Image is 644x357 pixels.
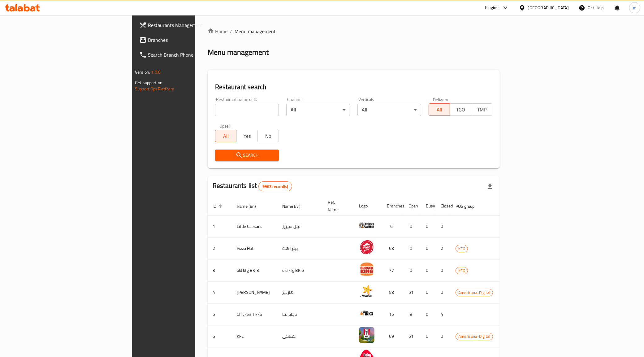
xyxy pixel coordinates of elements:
td: 8 [404,303,421,325]
td: 6 [382,216,404,237]
span: Version: [135,68,150,76]
td: [PERSON_NAME] [232,281,277,303]
span: ID [213,202,224,210]
th: Logo [354,197,382,216]
div: Total records count [258,181,292,191]
label: Upsell [219,124,231,128]
img: Chicken Tikka [359,305,374,321]
span: KFG [456,267,468,274]
td: 0 [404,237,421,259]
td: 15 [382,303,404,325]
span: Search Branch Phone [148,51,235,59]
th: Busy [421,197,436,216]
td: 0 [421,259,436,281]
button: Yes [236,130,257,142]
button: TMP [471,103,492,116]
span: TMP [474,105,490,114]
td: 58 [382,281,404,303]
td: 0 [421,303,436,325]
img: Hardee's [359,283,374,299]
span: No [260,132,276,141]
label: Delivery [433,97,448,102]
a: Support.OpsPlatform [135,85,174,93]
span: Americana-Digital [456,333,493,340]
td: 0 [421,216,436,237]
h2: Restaurant search [215,82,492,92]
td: 77 [382,259,404,281]
td: 0 [436,216,451,237]
td: 69 [382,325,404,347]
span: TGO [452,105,469,114]
td: 68 [382,237,404,259]
td: 4 [436,303,451,325]
button: All [215,130,236,142]
span: Branches [148,36,235,44]
span: KFG [456,245,468,252]
span: Search [220,151,274,159]
div: All [357,104,421,116]
span: Menu management [235,28,276,35]
span: Name (En) [237,202,264,210]
span: POS group [456,202,482,210]
div: Plugins [485,4,499,11]
span: All [218,132,234,141]
td: هارديز [277,281,323,303]
a: Restaurants Management [134,18,240,33]
td: 0 [404,216,421,237]
td: 0 [404,259,421,281]
span: 9963 record(s) [259,184,292,189]
th: Open [404,197,421,216]
td: Little Caesars [232,216,277,237]
img: Little Caesars [359,217,374,233]
span: Americana-Digital [456,289,493,296]
a: Branches [134,33,240,47]
div: Export file [482,179,497,194]
button: TGO [450,103,471,116]
td: 0 [436,259,451,281]
td: old kfg BK-3 [232,259,277,281]
span: Get support on: [135,79,163,87]
td: كنتاكى [277,325,323,347]
td: Pizza Hut [232,237,277,259]
td: 0 [421,281,436,303]
td: 0 [421,325,436,347]
div: [GEOGRAPHIC_DATA] [528,4,569,11]
span: Ref. Name [328,198,347,213]
td: بيتزا هت [277,237,323,259]
img: Pizza Hut [359,239,374,255]
a: Search Branch Phone [134,47,240,62]
td: old kfg BK-3 [277,259,323,281]
td: 0 [436,281,451,303]
td: 0 [421,237,436,259]
h2: Menu management [208,47,269,57]
td: 2 [436,237,451,259]
button: Search [215,150,279,161]
img: old kfg BK-3 [359,261,374,277]
td: KFC [232,325,277,347]
td: 0 [436,325,451,347]
span: m [633,4,637,11]
td: 51 [404,281,421,303]
button: All [429,103,450,116]
button: No [257,130,279,142]
div: All [286,104,350,116]
span: 1.0.0 [151,68,161,76]
td: Chicken Tikka [232,303,277,325]
h2: Restaurants list [213,181,292,191]
input: Search for restaurant name or ID.. [215,104,279,116]
th: Branches [382,197,404,216]
td: ليتل سيزرز [277,216,323,237]
img: KFC [359,327,374,343]
td: 61 [404,325,421,347]
span: Name (Ar) [282,202,309,210]
span: Restaurants Management [148,21,235,29]
span: Yes [239,132,255,141]
nav: breadcrumb [208,28,500,35]
td: دجاج تكا [277,303,323,325]
th: Closed [436,197,451,216]
span: All [431,105,447,114]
